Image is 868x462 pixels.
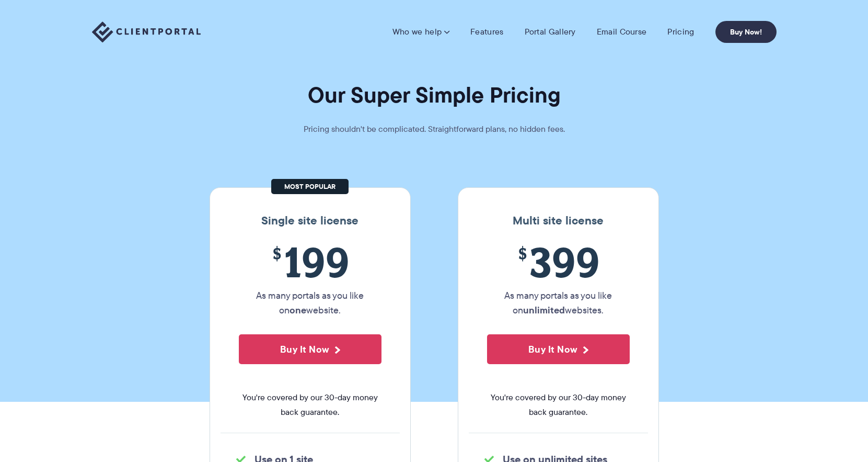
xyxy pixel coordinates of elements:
a: Features [470,27,503,37]
button: Buy It Now [239,334,381,364]
button: Buy It Now [487,334,630,364]
h3: Single site license [221,214,400,228]
span: 399 [487,238,630,286]
p: As many portals as you like on websites. [487,288,630,318]
a: Email Course [597,27,647,37]
p: Pricing shouldn't be complicated. Straightforward plans, no hidden fees. [277,122,591,137]
a: Buy Now! [715,21,777,43]
a: Pricing [667,27,694,37]
p: As many portals as you like on website. [239,288,381,318]
span: You're covered by our 30-day money back guarantee. [239,390,381,420]
h3: Multi site license [469,214,648,228]
a: Portal Gallery [525,27,576,37]
strong: one [290,303,306,317]
span: You're covered by our 30-day money back guarantee. [487,390,630,420]
a: Who we help [392,27,449,37]
strong: unlimited [523,303,565,317]
span: 199 [239,238,381,286]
